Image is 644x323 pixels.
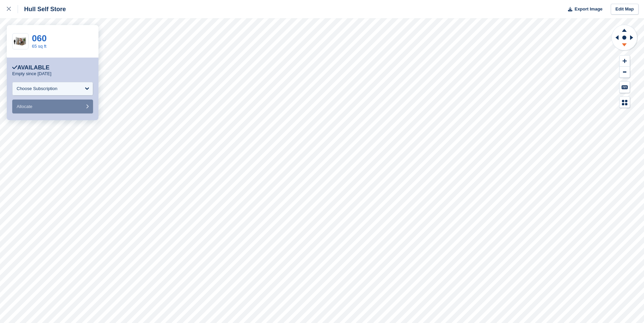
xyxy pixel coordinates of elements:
span: Allocate [17,104,32,109]
a: 65 sq ft [32,44,47,49]
button: Zoom In [620,56,630,67]
a: 060 [32,33,47,43]
button: Zoom Out [620,67,630,78]
button: Allocate [12,100,93,113]
span: Export Image [574,6,602,13]
div: Choose Subscription [17,85,57,92]
button: Keyboard Shortcuts [620,82,630,93]
div: Available [12,64,50,71]
div: Hull Self Store [18,5,66,13]
a: Edit Map [611,4,639,15]
button: Map Legend [620,97,630,108]
img: 64-sqft-unit.jpg [13,36,28,47]
p: Empty since [DATE] [12,71,51,77]
button: Export Image [564,4,603,15]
